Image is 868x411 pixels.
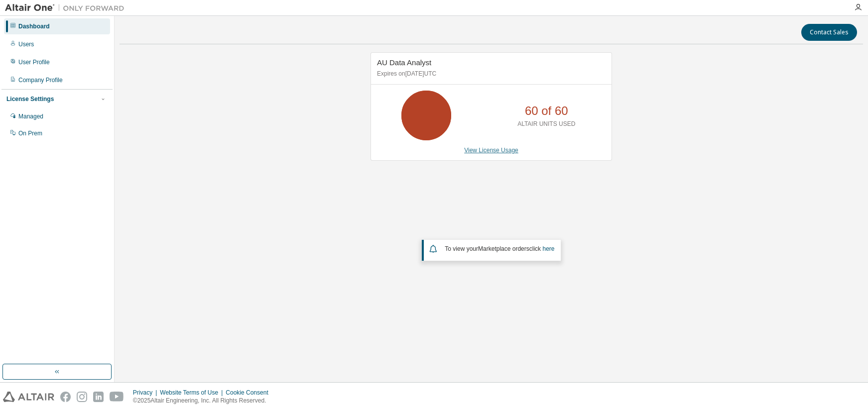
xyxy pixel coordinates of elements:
[517,120,575,128] p: ALTAIR UNITS USED
[133,389,160,397] div: Privacy
[77,392,87,402] img: instagram.svg
[133,397,274,405] p: © 2025 Altair Engineering, Inc. All Rights Reserved.
[478,245,529,252] em: Marketplace orders
[60,392,71,402] img: facebook.svg
[5,3,129,13] img: Altair One
[18,22,50,30] div: Dashboard
[525,103,568,119] p: 60 of 60
[18,76,63,84] div: Company Profile
[93,392,104,402] img: linkedin.svg
[226,389,274,397] div: Cookie Consent
[377,58,431,67] span: AU Data Analyst
[3,392,54,402] img: altair_logo.svg
[110,392,124,402] img: youtube.svg
[18,40,34,48] div: Users
[542,245,554,252] a: here
[377,70,603,78] p: Expires on [DATE] UTC
[18,58,50,66] div: User Profile
[801,24,857,41] button: Contact Sales
[6,95,54,103] div: License Settings
[18,112,43,120] div: Managed
[464,147,518,154] a: View License Usage
[160,389,226,397] div: Website Terms of Use
[18,129,42,137] div: On Prem
[445,245,554,252] span: To view your click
